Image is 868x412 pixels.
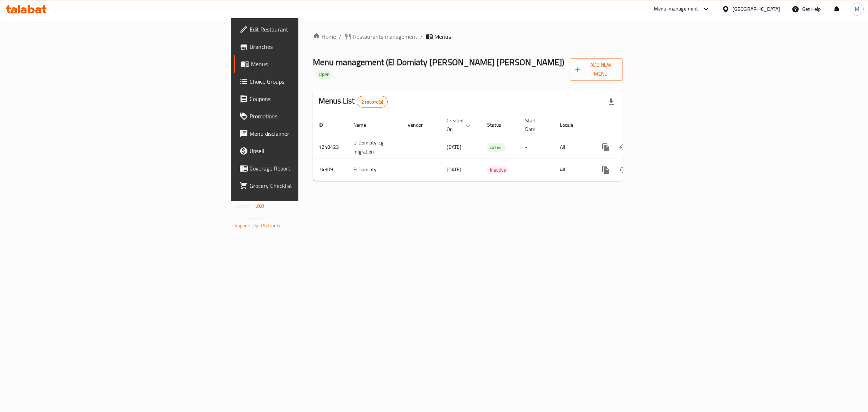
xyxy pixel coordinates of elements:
[447,165,461,174] span: [DATE]
[251,60,370,68] span: Menus
[597,161,614,178] button: more
[319,96,388,108] h2: Menus List
[250,25,370,34] span: Edit Restaurant
[554,136,591,159] td: All
[234,160,376,177] a: Coverage Report
[357,96,388,108] div: Total records count
[250,164,370,173] span: Coverage Report
[434,32,451,41] span: Menus
[654,5,698,13] div: Menu-management
[554,159,591,181] td: All
[234,201,252,211] span: Version:
[525,116,545,134] span: Start Date
[250,94,370,103] span: Coupons
[597,139,614,156] button: more
[353,121,375,129] span: Name
[234,21,376,38] a: Edit Restaurant
[357,98,388,105] span: 2 record(s)
[234,38,376,55] a: Branches
[447,116,473,134] span: Created On
[487,121,511,129] span: Status
[234,142,376,160] a: Upsell
[313,54,564,70] span: Menu management ( El Domiaty [PERSON_NAME] [PERSON_NAME] )
[447,142,461,152] span: [DATE]
[234,214,268,223] span: Get support on:
[560,121,583,129] span: Locale
[353,32,417,41] span: Restaurants management
[250,77,370,86] span: Choice Groups
[234,125,376,142] a: Menu disclaimer
[487,143,506,152] div: Active
[603,93,620,110] div: Export file
[250,112,370,121] span: Promotions
[408,121,432,129] span: Vendor
[575,60,617,79] span: Add New Menu
[519,159,554,181] td: -
[614,139,632,156] button: Change Status
[234,108,376,125] a: Promotions
[855,5,859,13] span: M
[250,181,370,190] span: Grocery Checklist
[234,177,376,194] a: Grocery Checklist
[234,73,376,90] a: Choice Groups
[234,90,376,108] a: Coupons
[234,221,280,230] a: Support.OpsPlatform
[420,32,423,41] li: /
[253,201,264,211] span: 1.0.0
[319,121,332,129] span: ID
[313,32,623,41] nav: breadcrumb
[250,147,370,155] span: Upsell
[591,114,672,136] th: Actions
[570,58,623,81] button: Add New Menu
[344,32,417,41] a: Restaurants management
[519,136,554,159] td: -
[250,129,370,138] span: Menu disclaimer
[614,161,632,178] button: Change Status
[487,143,506,152] span: Active
[487,166,509,174] span: Inactive
[313,114,672,181] table: enhanced table
[250,42,370,51] span: Branches
[732,5,780,13] div: [GEOGRAPHIC_DATA]
[234,55,376,73] a: Menus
